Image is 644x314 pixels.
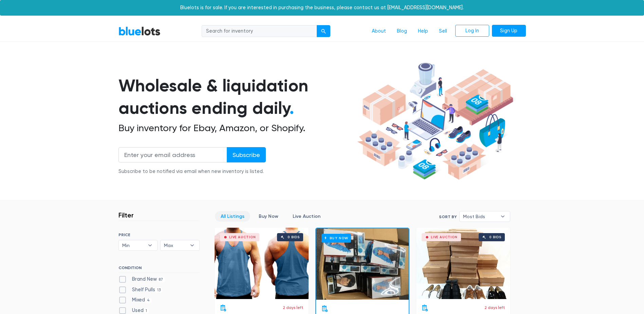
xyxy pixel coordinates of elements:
a: Live Auction 0 bids [215,228,309,299]
span: 4 [145,298,152,303]
b: ▾ [143,240,157,250]
div: Live Auction [431,235,458,239]
a: All Listings [215,211,250,222]
span: 87 [157,277,165,282]
label: Brand New [118,276,165,283]
b: ▾ [496,211,510,222]
a: Blog [391,25,412,38]
span: Max [164,240,186,250]
div: 0 bids [288,235,300,239]
input: Enter your email address [118,147,227,162]
div: Live Auction [229,235,256,239]
a: Sign Up [492,25,526,37]
a: Help [412,25,434,38]
a: Buy Now [316,228,409,300]
a: Buy Now [253,211,284,222]
label: Sort By [439,214,457,220]
h6: PRICE [118,232,200,237]
h6: Buy Now [321,234,351,242]
div: 0 bids [489,235,501,239]
span: 1 [144,308,149,314]
a: Sell [434,25,453,38]
h6: CONDITION [118,265,200,273]
div: Subscribe to be notified via email when new inventory is listed. [118,168,266,175]
input: Search for inventory [202,25,317,37]
h2: Buy inventory for Ebay, Amazon, or Shopify. [118,122,355,134]
p: 2 days left [283,304,303,311]
label: Mixed [118,296,152,304]
span: Min [122,240,145,250]
img: hero-ee84e7d0318cb26816c560f6b4441b76977f77a177738b4e94f68c95b2b83dbb.png [355,59,516,183]
span: 13 [155,287,163,293]
b: ▾ [185,240,199,250]
a: About [366,25,391,38]
a: Live Auction 0 bids [416,228,510,299]
a: Log In [455,25,489,37]
h1: Wholesale & liquidation auctions ending daily [118,74,355,120]
a: Live Auction [287,211,326,222]
a: BlueLots [118,26,161,36]
input: Subscribe [227,147,266,162]
h3: Filter [118,211,134,219]
label: Shelf Pulls [118,286,163,294]
p: 2 days left [484,304,505,311]
span: . [290,98,294,118]
span: Most Bids [463,211,497,222]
